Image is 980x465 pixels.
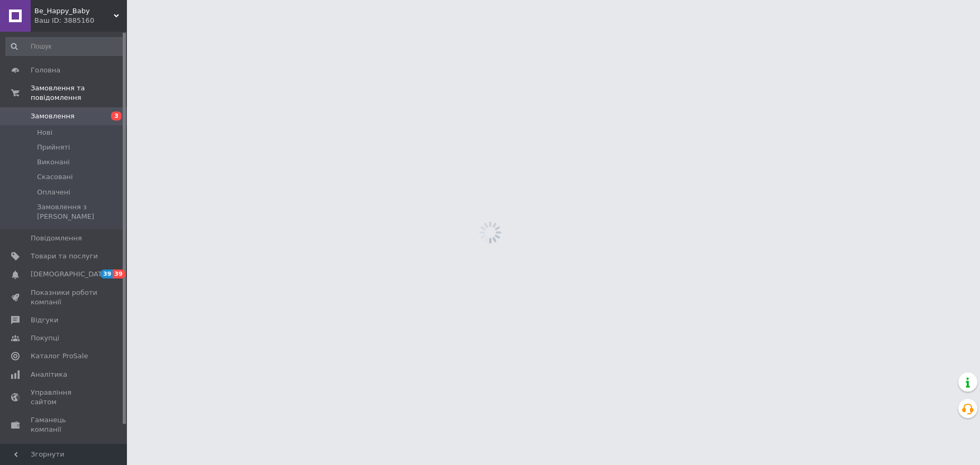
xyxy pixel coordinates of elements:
span: 3 [111,111,122,120]
span: Маркет [31,443,58,453]
span: Скасовані [37,172,73,182]
span: Товари та послуги [31,252,98,261]
span: 39 [100,269,113,278]
span: Оплачені [37,188,70,197]
span: Головна [31,66,60,75]
span: Показники роботи компанії [31,288,98,307]
span: Відгуки [31,315,58,325]
span: Аналітика [31,370,67,379]
span: Замовлення з [PERSON_NAME] [37,202,124,221]
span: Замовлення та повідомлення [31,83,127,103]
div: Ваш ID: 3885160 [34,16,127,25]
span: Повідомлення [31,234,82,243]
span: Прийняті [37,143,70,152]
input: Пошук [5,37,125,56]
span: Каталог ProSale [31,351,88,361]
span: Управління сайтом [31,388,98,407]
span: Нові [37,128,52,137]
span: [DEMOGRAPHIC_DATA] [31,269,109,279]
span: Замовлення [31,111,75,121]
span: Гаманець компанії [31,415,98,434]
span: Покупці [31,333,59,343]
span: 39 [113,269,125,278]
span: Виконані [37,157,70,167]
span: Be_Happy_Baby [34,6,114,16]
